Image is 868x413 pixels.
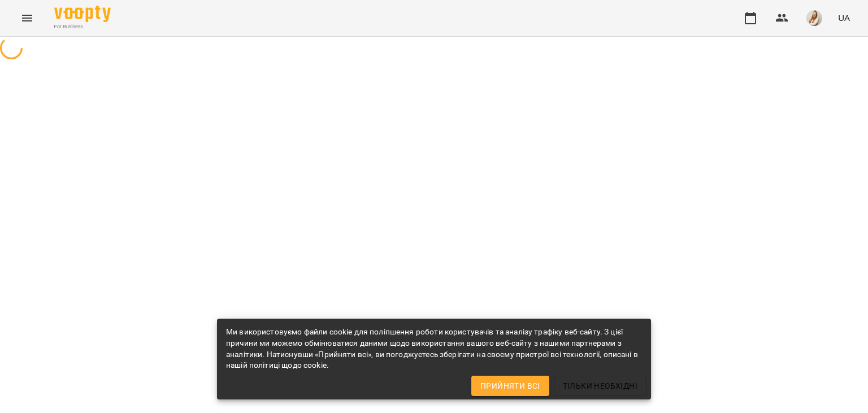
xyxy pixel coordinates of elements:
[838,12,850,24] span: UA
[54,23,111,31] span: For Business
[806,10,822,26] img: db46d55e6fdf8c79d257263fe8ff9f52.jpeg
[14,5,41,32] button: Menu
[834,7,854,28] button: UA
[54,6,111,22] img: Voopty Logo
